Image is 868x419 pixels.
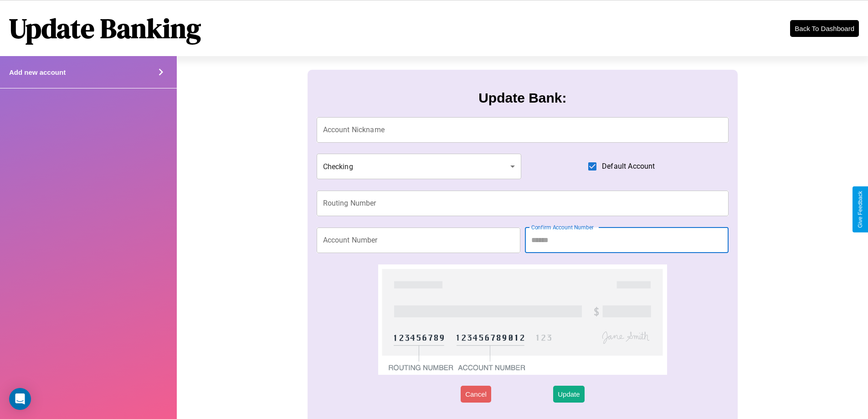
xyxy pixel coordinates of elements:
[317,154,522,179] div: Checking
[790,20,859,37] button: Back To Dashboard
[9,10,201,47] h1: Update Banking
[478,90,566,106] h3: Update Bank:
[857,191,863,228] div: Give Feedback
[531,223,594,231] label: Confirm Account Number
[378,264,667,375] img: check
[553,386,584,403] button: Update
[9,68,66,76] h4: Add new account
[461,386,491,403] button: Cancel
[9,388,31,410] div: Open Intercom Messenger
[602,161,655,172] span: Default Account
